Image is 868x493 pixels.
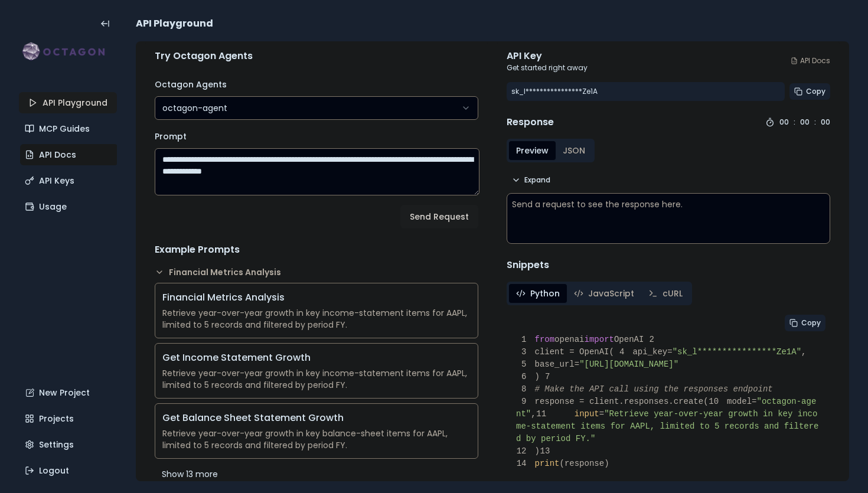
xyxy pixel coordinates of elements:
h4: Response [507,115,554,129]
a: API Keys [20,170,118,191]
a: API Playground [19,92,117,113]
a: API Docs [20,144,118,165]
span: cURL [663,288,683,299]
span: 12 [516,445,535,458]
span: openai [554,335,584,344]
span: 2 [644,334,663,346]
div: 00 [800,117,810,127]
span: ) [516,446,540,456]
span: Copy [801,318,821,328]
span: 14 [516,458,535,470]
div: Retrieve year-over-year growth in key balance-sheet items for AAPL, limited to 5 records and filt... [162,427,471,451]
span: 13 [540,445,559,458]
span: = [599,409,604,419]
a: Settings [20,434,118,455]
div: Get Income Statement Growth [162,351,471,365]
div: Financial Metrics Analysis [162,290,471,305]
span: api_key= [632,347,672,357]
span: from [535,335,555,344]
span: import [585,335,614,344]
div: : [814,117,816,127]
button: JSON [556,141,592,160]
label: Octagon Agents [155,79,227,90]
span: , [801,347,806,357]
label: Prompt [155,130,187,142]
h4: Snippets [507,258,830,272]
div: Retrieve year-over-year growth in key income-statement items for AAPL, limited to 5 records and f... [162,307,471,331]
span: base_url= [535,360,580,369]
a: Projects [20,408,118,429]
span: ) [516,372,540,381]
span: 11 [536,408,555,420]
a: MCP Guides [20,118,118,139]
span: client = OpenAI( [516,347,614,357]
a: Logout [20,460,118,481]
a: Usage [20,196,118,217]
span: API Playground [136,17,213,31]
div: Send a request to see the response here. [512,198,825,210]
span: 1 [516,334,535,346]
span: response = client.responses.create( [516,397,709,406]
span: Expand [524,175,550,185]
button: Preview [509,141,556,160]
button: Copy [789,83,830,100]
button: Show 13 more [155,463,478,485]
button: Copy [785,315,825,331]
div: API Key [507,49,588,63]
span: 7 [540,371,559,383]
span: 9 [516,396,535,408]
span: 10 [709,396,727,408]
span: input [575,409,599,419]
div: 00 [821,117,830,127]
span: OpenAI [614,335,644,344]
h4: Example Prompts [155,243,478,257]
span: 3 [516,346,535,358]
div: : [794,117,795,127]
span: (response) [560,459,609,468]
a: New Project [20,382,118,403]
span: # Make the API call using the responses endpoint [535,384,773,394]
button: Send Request [400,205,478,228]
a: API Docs [791,56,830,66]
span: print [535,459,560,468]
span: 8 [516,383,535,396]
span: 4 [614,346,633,358]
img: logo-rect-yK7x_WSZ.svg [19,40,117,64]
div: Retrieve year-over-year growth in key income-statement items for AAPL, limited to 5 records and f... [162,367,471,391]
div: Get Balance Sheet Statement Growth [162,411,471,425]
span: Python [530,288,560,299]
span: 5 [516,358,535,371]
span: JavaScript [588,288,634,299]
h4: Try Octagon Agents [155,49,478,63]
span: 6 [516,371,535,383]
span: Copy [806,87,825,96]
span: , [531,409,536,419]
p: Get started right away [507,63,588,73]
span: "Retrieve year-over-year growth in key income-statement items for AAPL, limited to 5 records and ... [516,409,818,443]
span: model= [727,397,756,406]
div: 00 [779,117,789,127]
span: "[URL][DOMAIN_NAME]" [579,360,678,369]
button: Expand [507,172,555,188]
button: Financial Metrics Analysis [155,266,478,278]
